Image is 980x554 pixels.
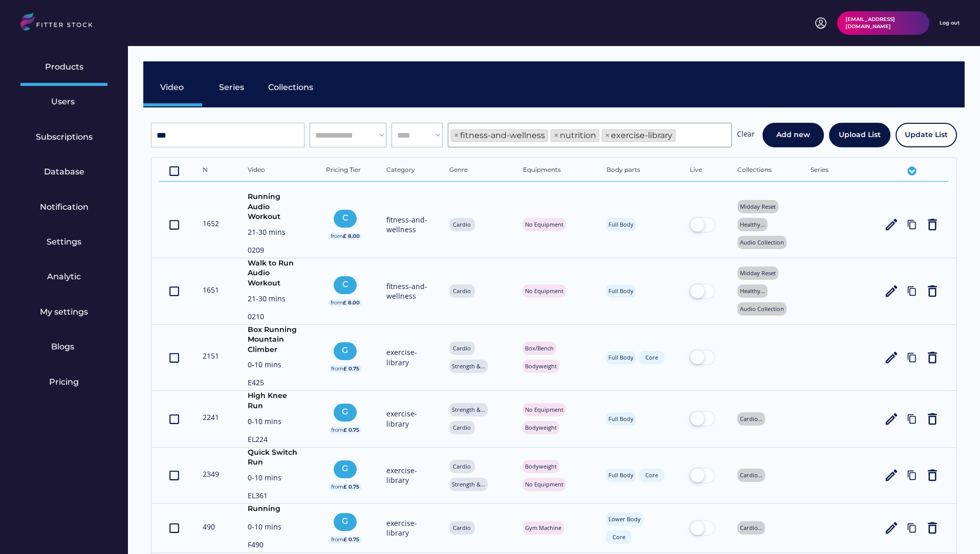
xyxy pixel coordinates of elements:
div: from [331,299,343,306]
text: crop_din [168,285,181,298]
text: edit [884,411,899,427]
button: crop_din [168,350,181,365]
div: 0-10 mins [248,416,304,429]
div: fitness-and-wellness [386,281,427,301]
div: Genre [449,166,500,176]
text: crop_din [168,522,181,535]
div: E425 [248,378,304,390]
div: Gym Machine [525,524,561,531]
button: delete_outline [925,411,940,427]
div: Midday Reset [740,203,776,210]
div: No Equipment [525,287,563,295]
div: from [331,427,343,434]
text: crop_din [168,412,181,425]
text: crop_din [168,469,181,482]
button: Upload List [829,123,890,147]
button: edit [884,350,899,365]
div: Cardio [452,220,472,228]
div: 0-10 mins [248,360,304,372]
div: exercise-library [386,347,427,367]
div: £ 0.75 [343,483,359,491]
div: Notification [40,202,89,213]
div: Cardio... [740,471,763,479]
div: 2349 [203,469,226,479]
div: £ 8.00 [343,233,360,240]
div: Series [219,82,245,93]
button: edit [884,520,899,536]
button: crop_din [168,468,181,483]
div: 1652 [203,218,226,229]
text: crop_din [168,165,181,178]
div: Blogs [51,341,77,352]
div: Healthy... [740,220,765,228]
div: Full Body [608,471,634,479]
div: Lower Body [608,515,641,523]
div: G [336,463,354,474]
div: High Knee Run [248,391,304,411]
button: edit [884,468,899,483]
div: from [331,483,343,491]
div: G [336,345,354,356]
div: Full Body [608,415,634,423]
div: F490 [248,540,304,552]
div: Strength &... [452,362,485,370]
div: 0209 [248,245,304,258]
div: Core [641,471,662,479]
div: Pricing [49,376,79,388]
button: crop_din [168,283,181,299]
div: Strength &... [452,480,485,488]
button: delete_outline [925,468,940,483]
div: EL224 [248,434,304,447]
div: Cardio [452,424,472,431]
div: from [331,233,343,240]
span: × [454,131,459,140]
img: LOGO.svg [20,13,101,34]
div: Users [51,96,77,107]
div: Box/Bench [525,344,554,352]
div: Cardio... [740,415,763,423]
button: crop_din [168,411,181,427]
div: 21-30 mins [248,294,304,306]
div: 1651 [203,285,226,295]
div: Database [44,166,84,178]
div: from [331,365,343,372]
div: Log out [940,19,960,27]
button: Update List [896,123,957,147]
div: Box Running Mountain Climber [248,325,304,355]
button: delete_outline [925,283,940,299]
div: Collections [268,82,313,93]
text: crop_din [168,351,181,364]
div: £ 0.75 [343,427,359,434]
div: G [336,516,354,527]
span: × [554,131,559,140]
div: Midday Reset [740,269,776,277]
div: Bodyweight [525,424,557,431]
div: Collections [737,166,789,176]
div: Bodyweight [525,362,557,370]
button: delete_outline [925,217,940,232]
button: crop_din [168,217,181,232]
div: Bodyweight [525,462,557,470]
div: Quick Switch Run [248,448,304,468]
button: edit [884,283,899,299]
button: crop_din [168,520,181,536]
div: N [203,166,226,176]
div: £ 8.00 [343,299,360,306]
div: from [331,536,343,543]
span: × [605,131,610,140]
div: Cardio [452,287,472,295]
button: delete_outline [925,350,940,365]
div: exercise-library [386,409,427,429]
div: Series [811,166,862,176]
div: 490 [203,522,226,532]
li: fitness-and-wellness [451,129,548,142]
div: Pricing Tier [326,166,364,176]
div: Core [641,353,662,361]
